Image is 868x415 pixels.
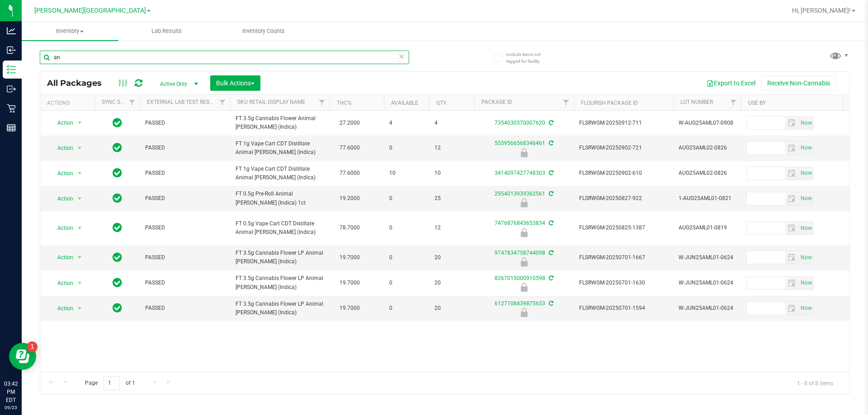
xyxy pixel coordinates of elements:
[434,169,469,177] span: 10
[798,167,813,180] span: select
[680,99,713,105] a: Lot Number
[145,194,225,203] span: PASSED
[335,302,364,315] span: 19.7000
[798,142,813,154] span: select
[104,376,120,390] input: 1
[579,253,668,262] span: FLSRWGM-20250701-1667
[145,253,225,262] span: PASSED
[335,167,364,180] span: 77.6000
[701,75,761,91] button: Export to Excel
[579,304,668,312] span: FLSRWGM-20250701-1594
[579,144,668,152] span: FLSRWGM-20250902-721
[237,99,305,105] a: Sku Retail Display Name
[210,75,260,91] button: Bulk Actions
[798,117,814,130] span: Set Current date
[4,404,18,411] p: 09/23
[335,117,364,130] span: 27.2000
[27,341,38,352] iframe: Resource center unread badge
[790,376,840,390] span: 1 - 8 of 8 items
[798,277,813,289] span: select
[761,75,836,91] button: Receive Non-Cannabis
[547,120,553,126] span: Sync from Compliance System
[102,99,137,105] a: Sync Status
[798,192,814,205] span: Set Current date
[792,7,851,14] span: Hi, [PERSON_NAME]!
[547,250,553,256] span: Sync from Compliance System
[74,251,85,264] span: select
[785,117,798,129] span: select
[7,104,16,113] inline-svg: Retail
[7,84,16,93] inline-svg: Outbound
[495,170,545,176] a: 3414097427748303
[726,95,741,110] a: Filter
[236,114,324,131] span: FT 3.5g Cannabis Flower Animal [PERSON_NAME] (Indica)
[495,275,545,281] a: 8267015000910598
[495,120,545,126] a: 7354030570007620
[236,190,324,207] span: FT 0.5g Pre-Roll Animal [PERSON_NAME] (Indica) 1ct
[9,343,36,370] iframe: Resource center
[7,26,16,35] inline-svg: Analytics
[785,167,798,180] span: select
[335,251,364,264] span: 19.7000
[230,27,297,35] span: Inventory Counts
[473,198,575,207] div: Newly Received
[4,380,18,404] p: 03:42 PM EDT
[74,222,85,234] span: select
[335,221,364,234] span: 78.7000
[785,222,798,234] span: select
[74,117,85,129] span: select
[145,224,225,232] span: PASSED
[7,65,16,74] inline-svg: Inventory
[389,253,424,262] span: 0
[679,119,736,127] span: W-AUG25AML07-0908
[481,99,512,105] a: Package ID
[679,144,736,152] span: AUG25AML02-0826
[785,302,798,315] span: select
[74,277,85,289] span: select
[798,251,813,264] span: select
[547,275,553,281] span: Sync from Compliance System
[434,279,469,287] span: 20
[40,51,409,64] input: Search Package ID, Item Name, SKU, Lot or Part Number...
[495,140,545,146] a: 5559566568346461
[679,169,736,177] span: AUG25AML02-0826
[434,253,469,262] span: 20
[74,302,85,315] span: select
[748,100,766,106] a: Use By
[473,283,575,292] div: Launch Hold
[389,119,424,127] span: 4
[236,140,324,157] span: FT 1g Vape Cart CDT Distillate Animal [PERSON_NAME] (Indica)
[679,253,736,262] span: W-JUN25AML01-0624
[215,95,230,110] a: Filter
[679,224,736,232] span: AUG25AML01-0819
[547,300,553,307] span: Sync from Compliance System
[113,251,122,264] span: In Sync
[547,140,553,146] span: Sync from Compliance System
[236,274,324,291] span: FT 3.5g Cannabis Flower LP Animal [PERSON_NAME] (Indica)
[113,167,122,179] span: In Sync
[49,302,74,315] span: Action
[798,117,813,129] span: select
[22,22,118,41] a: Inventory
[49,142,74,154] span: Action
[389,224,424,232] span: 0
[113,192,122,205] span: In Sync
[7,46,16,55] inline-svg: Inbound
[473,308,575,317] div: Launch Hold
[74,142,85,154] span: select
[145,144,225,152] span: PASSED
[798,276,814,289] span: Set Current date
[145,304,225,312] span: PASSED
[125,95,140,110] a: Filter
[236,249,324,266] span: FT 3.5g Cannabis Flower LP Animal [PERSON_NAME] (Indica)
[389,304,424,312] span: 0
[49,192,74,205] span: Action
[495,250,545,256] a: 9747834758744098
[113,302,122,314] span: In Sync
[798,222,813,234] span: select
[579,194,668,203] span: FLSRWGM-20250827-922
[145,279,225,287] span: PASSED
[679,194,736,203] span: 1-AUG25AML01-0821
[785,251,798,264] span: select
